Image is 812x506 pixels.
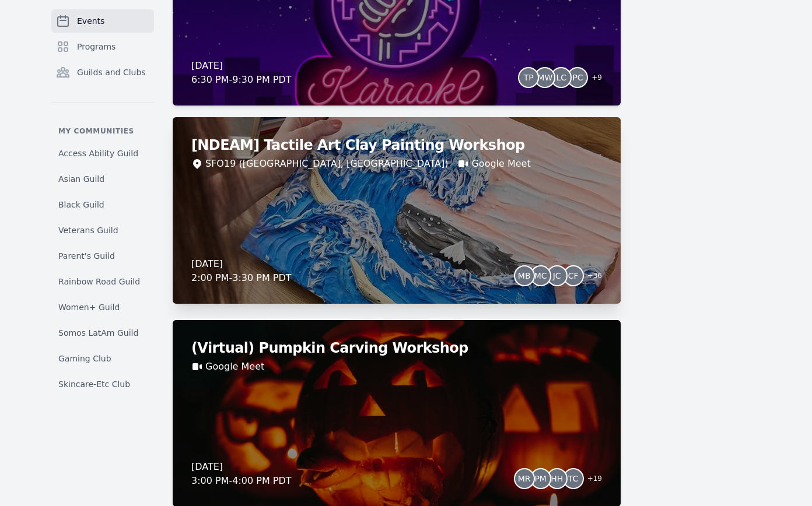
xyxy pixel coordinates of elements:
span: + 36 [580,269,602,285]
span: MR [518,475,531,483]
h2: (Virtual) Pumpkin Carving Workshop [191,339,602,357]
span: PM [534,475,547,483]
a: Google Meet [471,157,530,171]
a: Women+ Guild [51,297,154,318]
span: Skincare-Etc Club [58,378,130,390]
span: LC [556,73,567,82]
span: Somos LatAm Guild [58,327,138,339]
a: Asian Guild [51,168,154,189]
h2: [NDEAM] Tactile Art Clay Painting Workshop [191,136,602,154]
div: [DATE] 2:00 PM - 3:30 PM PDT [191,257,292,285]
a: Somos LatAm Guild [51,322,154,343]
div: [DATE] 6:30 PM - 9:30 PM PDT [191,59,292,87]
span: Rainbow Road Guild [58,276,140,287]
a: Gaming Club [51,348,154,369]
span: PC [572,73,583,82]
span: Access Ability Guild [58,147,138,159]
span: Programs [77,41,116,52]
span: Women+ Guild [58,301,120,313]
div: [DATE] 3:00 PM - 4:00 PM PDT [191,460,292,488]
a: Rainbow Road Guild [51,271,154,292]
a: Programs [51,35,154,58]
a: Access Ability Guild [51,143,154,164]
p: My communities [51,126,154,136]
a: Skincare-Etc Club [51,374,154,395]
span: Gaming Club [58,353,111,364]
span: TP [524,73,534,82]
a: [NDEAM] Tactile Art Clay Painting WorkshopSFO19 ([GEOGRAPHIC_DATA], [GEOGRAPHIC_DATA])Google Meet... [173,117,621,304]
span: Asian Guild [58,173,104,185]
span: MC [534,272,547,280]
span: CF [568,272,579,280]
a: Black Guild [51,194,154,215]
span: + 9 [584,71,602,87]
span: TC [568,475,579,483]
span: Events [77,15,104,27]
a: Events [51,9,154,33]
span: MB [518,272,531,280]
a: Veterans Guild [51,220,154,241]
a: Guilds and Clubs [51,61,154,84]
nav: Sidebar [51,9,154,387]
span: MW [537,73,552,82]
span: JC [553,272,561,280]
span: Guilds and Clubs [77,66,146,78]
span: Black Guild [58,199,104,210]
span: HH [551,475,563,483]
span: Veterans Guild [58,224,118,236]
div: SFO19 ([GEOGRAPHIC_DATA], [GEOGRAPHIC_DATA]) [205,157,448,171]
a: Google Meet [205,360,264,374]
span: Parent's Guild [58,250,115,262]
span: + 19 [580,472,602,488]
a: Parent's Guild [51,245,154,266]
